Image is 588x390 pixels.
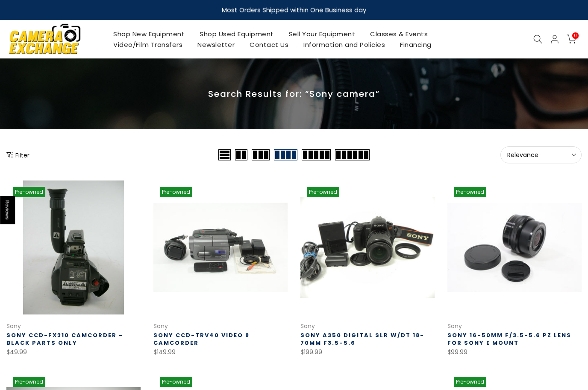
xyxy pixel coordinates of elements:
[6,88,582,99] p: Search Results for: “Sony camera”
[6,151,29,159] button: Show filters
[281,29,363,39] a: Sell Your Equipment
[190,39,242,50] a: Newsletter
[507,151,575,159] span: Relevance
[192,29,282,39] a: Shop Used Equipment
[153,331,250,347] a: Sony CCD-TRV40 Video 8 Camcorder
[447,331,571,347] a: Sony 16-50mm f/3.5-5.6 PZ Lens for Sony E Mount
[447,347,582,358] div: $99.99
[6,322,21,330] a: Sony
[300,331,424,347] a: Sony a350 Digital SLR w/DT 18-70mm f3.5-5.6
[300,347,435,358] div: $199.99
[567,35,576,44] a: 0
[296,39,393,50] a: Information and Policies
[572,32,579,39] span: 0
[393,39,439,50] a: Financing
[153,322,168,330] a: Sony
[6,347,141,358] div: $49.99
[447,322,462,330] a: Sony
[363,29,435,39] a: Classes & Events
[300,322,315,330] a: Sony
[106,29,192,39] a: Shop New Equipment
[242,39,296,50] a: Contact Us
[106,39,190,50] a: Video/Film Transfers
[222,6,366,15] strong: Most Orders Shipped within One Business day
[500,146,582,163] button: Relevance
[6,331,123,347] a: Sony CCD-FX310 Camcorder - Black Parts Only
[153,347,288,358] div: $149.99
